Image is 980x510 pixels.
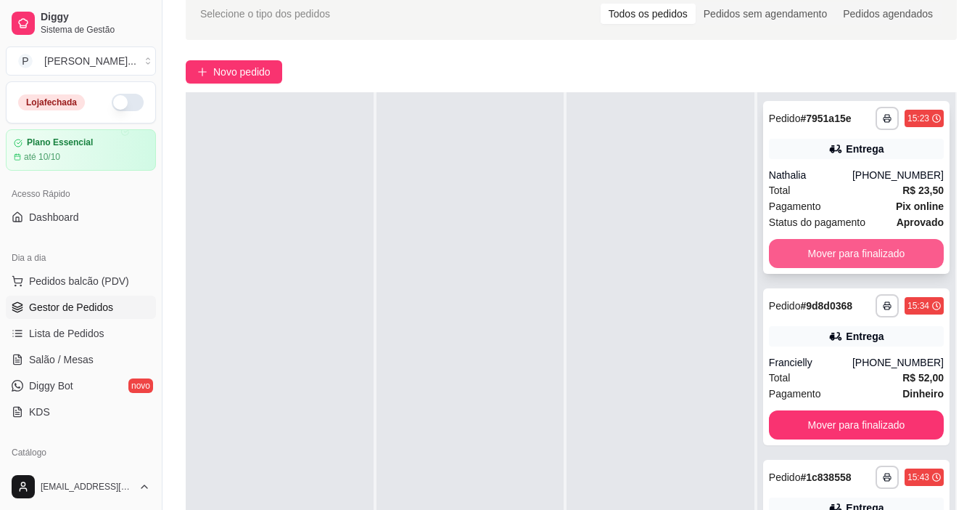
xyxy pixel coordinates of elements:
[213,64,271,80] span: Novo pedido
[41,24,150,36] span: Sistema de Gestão
[27,137,93,148] article: Plano Essencial
[800,300,852,312] strong: # 9d8d0368
[6,400,156,424] a: KDS
[6,441,156,464] div: Catálogo
[29,326,104,341] span: Lista de Pedidos
[29,352,94,367] span: Salão / Mesas
[197,67,207,77] span: plus
[769,198,821,214] span: Pagamento
[907,300,929,312] div: 15:34
[6,296,156,319] a: Gestor de Pedidos
[6,46,156,76] button: Select a team
[769,370,791,386] span: Total
[769,214,865,230] span: Status do pagamento
[897,216,944,228] strong: aprovado
[907,471,929,483] div: 15:43
[6,322,156,345] a: Lista de Pedidos
[769,182,791,198] span: Total
[846,329,884,344] div: Entrega
[769,168,852,182] div: Nathalia
[6,348,156,371] a: Salão / Mesas
[601,4,696,24] div: Todos os pedidos
[29,405,50,419] span: KDS
[24,151,60,163] article: até 10/10
[769,410,944,440] button: Mover para finalizado
[800,471,851,483] strong: # 1c838558
[896,201,944,212] strong: Pix online
[6,6,156,41] a: DiggySistema de Gestão
[846,142,884,156] div: Entrega
[18,54,33,68] span: P
[6,246,156,270] div: Dia a dia
[769,113,801,124] span: Pedido
[29,210,79,224] span: Dashboard
[769,300,801,312] span: Pedido
[902,185,944,196] strong: R$ 23,50
[852,355,944,370] div: [PHONE_NUMBER]
[800,113,851,124] strong: # 7951a15e
[696,4,835,24] div: Pedidos sem agendamento
[769,355,852,370] div: Francielly
[852,168,944,182] div: [PHONE_NUMBER]
[29,300,113,315] span: Gestor de Pedidos
[200,6,330,22] span: Selecione o tipo dos pedidos
[6,374,156,397] a: Diggy Botnovo
[6,182,156,206] div: Acesso Rápido
[769,386,821,402] span: Pagamento
[41,481,133,493] span: [EMAIL_ADDRESS][DOMAIN_NAME]
[112,94,144,111] button: Alterar Status
[6,270,156,293] button: Pedidos balcão (PDV)
[769,471,801,483] span: Pedido
[44,54,136,68] div: [PERSON_NAME] ...
[6,469,156,504] button: [EMAIL_ADDRESS][DOMAIN_NAME]
[769,239,944,268] button: Mover para finalizado
[835,4,941,24] div: Pedidos agendados
[6,129,156,171] a: Plano Essencialaté 10/10
[29,379,73,393] span: Diggy Bot
[29,274,129,288] span: Pedidos balcão (PDV)
[18,94,85,110] div: Loja fechada
[902,372,944,384] strong: R$ 52,00
[902,388,944,400] strong: Dinheiro
[186,60,282,84] button: Novo pedido
[907,113,929,124] div: 15:23
[41,11,150,24] span: Diggy
[6,206,156,229] a: Dashboard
